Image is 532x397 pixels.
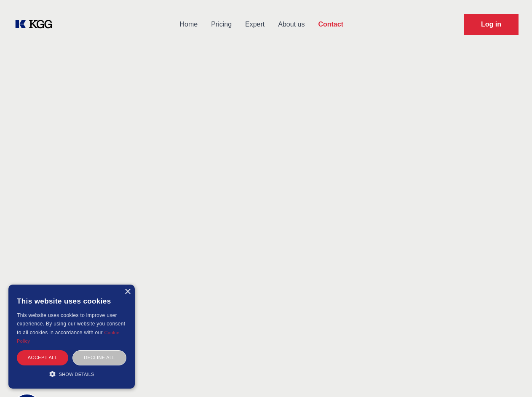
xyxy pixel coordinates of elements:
div: This website uses cookies [17,291,126,311]
div: Decline all [72,350,126,365]
iframe: Chat Widget [490,357,532,397]
a: Cookie Policy [17,330,120,344]
div: Accept all [17,350,68,365]
a: KOL Knowledge Platform: Talk to Key External Experts (KEE) [13,18,59,31]
a: Request Demo [464,14,519,35]
a: Home [173,13,204,35]
span: This website uses cookies to improve user experience. By using our website you consent to all coo... [17,312,125,336]
a: About us [271,13,311,35]
div: Close [124,289,131,295]
div: Show details [17,370,126,378]
a: Pricing [204,13,238,35]
span: Show details [59,372,94,377]
a: Contact [311,13,350,35]
a: Expert [238,13,271,35]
